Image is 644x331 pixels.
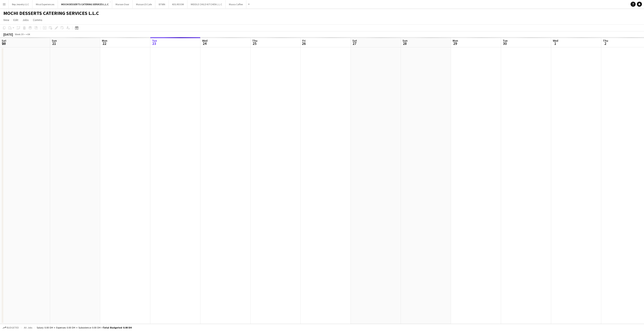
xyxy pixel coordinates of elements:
[552,41,558,46] span: 1
[352,41,357,46] span: 27
[3,32,13,36] div: [DATE]
[202,39,208,43] span: Wed
[23,326,33,329] span: All jobs
[302,39,306,43] span: Fri
[151,41,157,46] span: 23
[302,41,306,46] span: 26
[503,39,508,43] span: Tue
[32,0,58,8] button: Miral Experiences
[602,41,608,46] span: 2
[226,0,246,8] button: Masra Coffee
[22,18,29,22] span: Jobs
[1,41,6,46] span: 20
[3,18,9,22] span: View
[101,41,107,46] span: 22
[13,18,18,22] span: Edit
[133,0,155,8] button: Maisan15 Cafe
[201,41,208,46] span: 24
[58,0,112,8] button: MOCHI DESSERTS CATERING SERVICES L.L.C
[102,39,107,43] span: Mon
[21,17,30,23] a: Jobs
[252,41,257,46] span: 25
[31,17,44,23] a: Comms
[169,0,187,8] button: KEG ROOM
[51,41,57,46] span: 21
[12,17,20,23] a: Edit
[152,39,157,43] span: Tue
[187,0,226,8] button: MIDDLE CHILD KITCHEN L.L.C
[2,325,19,330] button: Budgeted
[3,10,99,16] h1: MOCHI DESSERTS CATERING SERVICES L.L.C
[553,39,558,43] span: Wed
[33,18,42,22] span: Comms
[252,39,257,43] span: Thu
[26,33,30,36] div: +04
[37,326,132,329] div: Salary 0.00 DH + Expenses 0.00 DH + Subsistence 0.00 DH =
[452,41,458,46] span: 29
[112,0,133,8] button: Maroon Door
[453,39,458,43] span: Mon
[155,0,169,8] button: BTWN
[2,39,6,43] span: Sat
[7,326,19,329] span: Budgeted
[52,39,57,43] span: Sun
[2,17,11,23] a: View
[402,41,408,46] span: 28
[402,39,408,43] span: Sun
[103,326,132,329] span: Total Budgeted 0.00 DH
[502,41,508,46] span: 30
[14,33,24,36] span: Week 39
[9,0,32,8] button: Rep Jewelry LLC
[603,39,608,43] span: Thu
[352,39,357,43] span: Sat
